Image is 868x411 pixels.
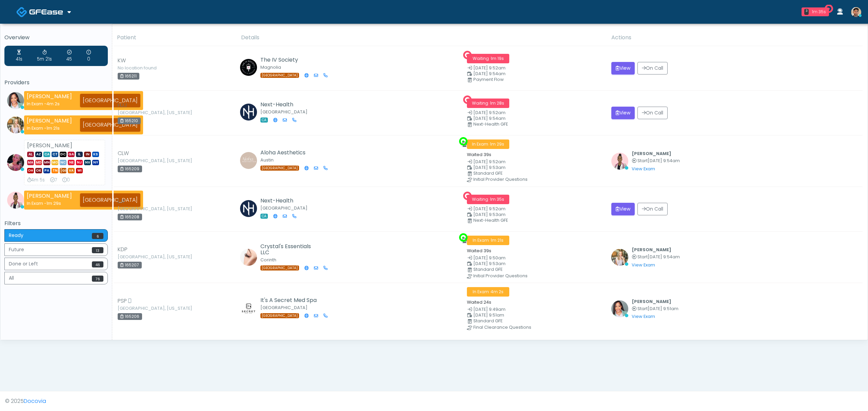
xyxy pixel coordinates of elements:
div: 165207 [118,262,142,268]
div: 0 [62,177,70,183]
span: [DATE] 9:54am [473,71,506,77]
div: Next-Health GFE [473,122,610,126]
span: KS [92,152,99,157]
div: In Exam - [27,125,72,131]
h5: Overview [4,35,108,41]
small: [GEOGRAPHIC_DATA], [US_STATE] [118,111,155,115]
img: Cameron Ellis [7,116,24,133]
span: OK [35,168,42,173]
span: 46 [92,261,103,267]
span: HJJ [118,101,127,109]
span: CA [260,117,268,123]
img: Kenner Medina [851,7,861,17]
button: View [611,62,635,74]
div: [GEOGRAPHIC_DATA] [80,193,140,207]
small: [GEOGRAPHIC_DATA], [US_STATE] [118,159,155,163]
a: View Exam [632,262,655,268]
div: Standard GFE [473,171,610,175]
button: Done or Left46 [4,258,108,270]
small: Started at [632,307,678,311]
div: 165206 [118,313,142,320]
b: [PERSON_NAME] [632,247,671,253]
span: CA [260,214,268,219]
span: NY [92,160,99,165]
small: Austin [260,157,274,163]
span: NV [84,160,91,165]
a: Docovia [24,397,46,405]
b: [PERSON_NAME] [632,299,671,304]
small: Scheduled Time [467,313,603,318]
span: [DATE] 9:54am [648,254,680,260]
h5: Next-Health [260,102,308,108]
small: Waited 39s [467,248,491,254]
small: Date Created [467,207,603,211]
div: In Exam - [27,200,72,207]
span: [GEOGRAPHIC_DATA] [260,265,299,271]
button: On Call [637,62,668,74]
button: All76 [4,272,108,284]
div: 165208 [118,214,142,220]
th: Actions [607,29,863,46]
div: 4m 5s [27,177,45,183]
img: Kevin Peake [240,104,257,121]
strong: [PERSON_NAME] [27,117,72,125]
div: In Exam - [27,101,72,107]
span: [DATE] 9:52am [473,206,506,212]
img: Lindsey Morgan [7,154,24,171]
span: KW [118,57,126,65]
span: [DATE] 9:53am [473,261,506,266]
span: [DATE] 9:53am [473,165,506,170]
div: [GEOGRAPHIC_DATA] [80,118,140,132]
small: [GEOGRAPHIC_DATA] [260,205,308,211]
span: [DATE] 9:51am [473,312,504,318]
small: [GEOGRAPHIC_DATA] [260,109,308,115]
h5: The IV Society [260,57,320,63]
img: Claire Richardson [240,59,257,76]
a: View Exam [632,313,655,319]
span: IL [76,152,83,157]
span: [GEOGRAPHIC_DATA] [60,168,66,173]
button: On Call [637,203,668,215]
span: [DATE] 9:51am [648,306,678,311]
img: Janaira Villalobos [611,153,628,170]
span: [DATE] 9:54am [473,115,506,121]
div: 1m 35s [811,9,826,15]
span: IN [84,152,91,157]
span: MO [52,160,58,165]
div: 165210 [118,117,141,124]
span: Start [637,158,648,164]
small: [GEOGRAPHIC_DATA], [US_STATE] [118,306,155,310]
h5: Filters [4,220,108,226]
h5: Next-Health [260,198,308,204]
span: CT [52,152,58,157]
span: 4m 2s [46,101,60,107]
span: NJ [76,160,83,165]
a: Docovia [16,1,71,23]
small: Magnolia [260,64,281,70]
small: Date Created [467,66,603,70]
small: Scheduled Time [467,72,603,76]
small: [GEOGRAPHIC_DATA], [US_STATE] [118,207,155,211]
small: Scheduled Time [467,116,603,121]
th: Details [237,29,607,46]
small: [GEOGRAPHIC_DATA], [US_STATE] [118,255,155,259]
div: 5m 21s [37,49,52,63]
span: [DATE] 9:52am [473,110,506,115]
strong: [PERSON_NAME] [27,92,72,100]
span: 6 [92,233,103,239]
span: MN [43,160,50,165]
div: Payment Flow [473,78,610,82]
span: WI [76,168,83,173]
span: [GEOGRAPHIC_DATA] [260,73,299,78]
span: TN [52,168,58,173]
small: Scheduled Time [467,166,603,170]
span: CA [43,152,50,157]
img: Deborah Malloy [240,249,257,266]
span: CLW [118,149,129,157]
span: 1m 29s [490,141,504,147]
span: [GEOGRAPHIC_DATA] [260,313,299,318]
div: Initial Provider Questions [473,177,610,181]
small: Started at [632,159,680,163]
strong: [PERSON_NAME] [27,192,72,200]
span: [DATE] 9:53am [473,212,506,217]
